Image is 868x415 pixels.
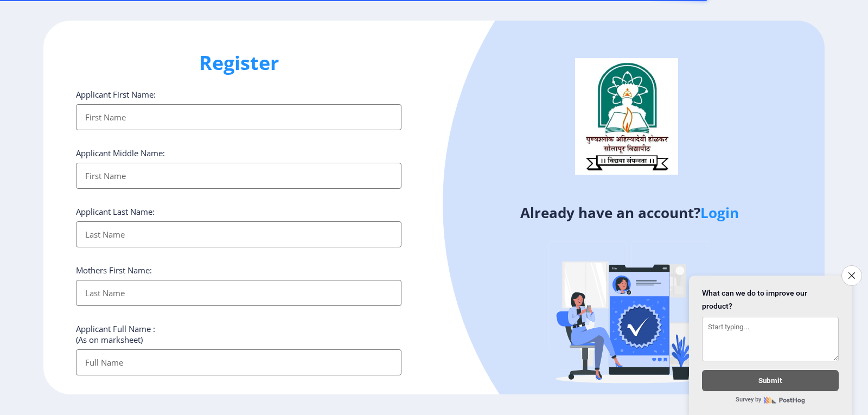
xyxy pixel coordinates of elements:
label: Applicant Last Name: [76,206,155,217]
input: Last Name [76,280,401,306]
img: logo [575,58,678,174]
input: First Name [76,163,401,189]
img: Verified-rafiki.svg [534,221,724,411]
h4: Already have an account? [442,204,816,221]
label: Applicant First Name: [76,89,156,100]
a: Login [700,203,739,222]
input: Last Name [76,221,401,247]
h1: Register [76,50,401,76]
label: Applicant Middle Name: [76,148,165,158]
input: Full Name [76,349,401,375]
label: Mothers First Name: [76,265,152,276]
input: First Name [76,104,401,130]
label: Aadhar Number : [76,393,140,404]
label: Applicant Full Name : (As on marksheet) [76,323,155,345]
